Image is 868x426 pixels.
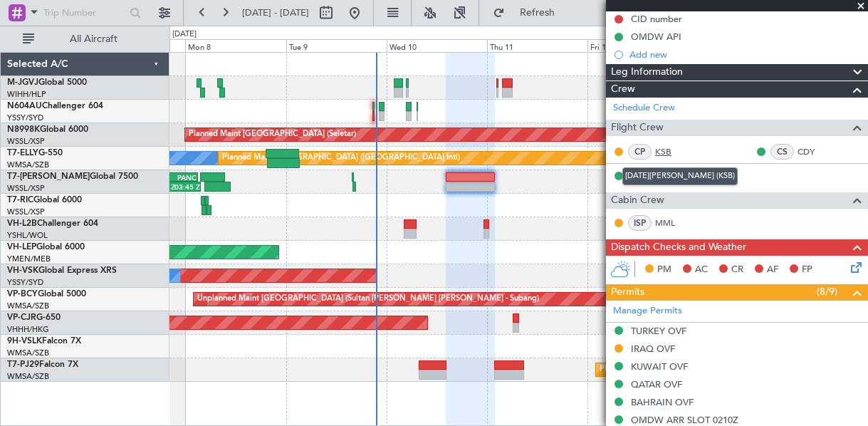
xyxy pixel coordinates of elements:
[817,284,837,299] span: (8/9)
[487,39,587,52] div: Thu 11
[7,219,37,228] span: VH-L2B
[7,207,45,217] a: WSSL/XSP
[7,160,49,170] a: WMSA/SZB
[631,13,682,25] div: CID number
[7,125,88,134] a: N8998KGlobal 6000
[43,2,125,24] input: Trip Number
[611,120,664,136] span: Flight Crew
[7,360,39,369] span: T7-PJ29
[7,266,117,275] a: VH-VSKGlobal Express XRS
[631,378,682,390] div: QATAR OVF
[767,263,778,277] span: AF
[7,301,49,311] a: WMSA/SZB
[7,254,51,264] a: YMEN/MEB
[7,290,86,298] a: VP-BCYGlobal 5000
[7,360,78,369] a: T7-PJ29Falcon 7X
[185,39,286,52] div: Mon 8
[486,1,572,24] button: Refresh
[7,243,36,251] span: VH-LEP
[611,192,664,209] span: Cabin Crew
[7,78,87,87] a: M-JGVJGlobal 5000
[7,313,36,322] span: VP-CJR
[611,64,683,80] span: Leg Information
[631,325,686,337] div: TURKEY OVF
[7,243,85,251] a: VH-LEPGlobal 6000
[7,290,38,298] span: VP-BCY
[798,145,830,158] a: CDY
[7,102,42,110] span: N604AU
[7,313,61,322] a: VP-CJRG-650
[7,172,90,181] span: T7-[PERSON_NAME]
[631,343,675,355] div: IRAQ OVF
[7,196,82,204] a: T7-RICGlobal 6000
[7,183,45,194] a: WSSL/XSP
[7,172,138,181] a: T7-[PERSON_NAME]Global 7500
[16,28,155,51] button: All Aircraft
[508,8,568,18] span: Refresh
[286,39,387,52] div: Tue 9
[172,173,196,182] div: PANC
[802,263,812,277] span: FP
[631,31,681,43] div: OMDW API
[611,81,635,98] span: Crew
[628,144,652,160] div: CP
[631,360,688,373] div: KUWAIT OVF
[222,147,460,169] div: Planned Maint [GEOGRAPHIC_DATA] ([GEOGRAPHIC_DATA] Intl)
[7,337,81,346] a: 9H-VSLKFalcon 7X
[7,125,40,134] span: N8998K
[7,149,38,157] span: T7-ELLY
[628,215,652,231] div: ISP
[613,304,682,318] a: Manage Permits
[7,219,98,228] a: VH-L2BChallenger 604
[7,230,48,241] a: YSHL/WOL
[629,48,861,61] div: Add new
[695,263,708,277] span: AC
[731,263,743,277] span: CR
[657,263,671,277] span: PM
[7,149,63,157] a: T7-ELLYG-550
[7,78,38,87] span: M-JGVJ
[7,266,38,275] span: VH-VSK
[197,289,539,310] div: Unplanned Maint [GEOGRAPHIC_DATA] (Sultan [PERSON_NAME] [PERSON_NAME] - Subang)
[611,284,644,301] span: Permits
[37,34,150,44] span: All Aircraft
[7,337,42,346] span: 9H-VSLK
[770,144,794,160] div: CS
[7,371,49,382] a: WMSA/SZB
[7,113,43,123] a: YSSY/SYD
[387,39,487,52] div: Wed 10
[631,414,738,426] div: OMDW ARR SLOT 0210Z
[7,324,49,335] a: VHHH/HKG
[613,101,675,115] a: Schedule Crew
[189,124,356,145] div: Planned Maint [GEOGRAPHIC_DATA] (Seletar)
[622,167,738,185] div: [DATE][PERSON_NAME] (KSB)
[655,217,687,229] a: MML
[172,28,197,41] div: [DATE]
[7,196,33,204] span: T7-RIC
[7,102,103,110] a: N604AUChallenger 604
[655,145,687,158] a: KSB
[7,136,45,147] a: WSSL/XSP
[7,277,43,288] a: YSSY/SYD
[611,239,746,256] span: Dispatch Checks and Weather
[7,89,46,100] a: WIHH/HLP
[587,39,688,52] div: Fri 12
[242,6,309,19] span: [DATE] - [DATE]
[7,348,49,358] a: WMSA/SZB
[174,182,199,191] div: 03:45 Z
[631,396,694,408] div: BAHRAIN OVF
